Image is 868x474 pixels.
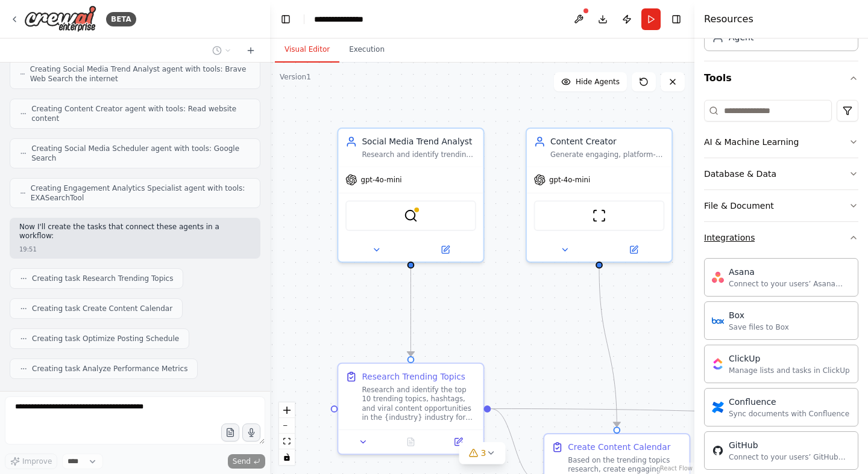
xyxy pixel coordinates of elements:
[481,447,486,459] span: 3
[438,435,479,449] button: Open in side panel
[24,5,96,32] img: Logo
[704,168,776,180] div: Database & Data
[704,158,858,189] button: Database & Data
[32,334,179,343] span: Creating task Optimize Posting Schedule
[207,43,236,58] button: Switch to previous chat
[279,418,295,434] button: zoom out
[279,449,295,465] button: toggle interactivity
[704,136,799,148] div: AI & Machine Learning
[279,434,295,449] button: fit view
[19,223,251,241] p: Now I'll create the tasks that connect these agents in a workflow:
[362,385,476,423] div: Research and identify the top 10 trending topics, hashtags, and viral content opportunities in th...
[729,309,789,321] div: Box
[404,209,418,223] img: BraveSearchTool
[412,243,478,257] button: Open in side panel
[712,358,724,370] img: ClickUp
[729,352,850,365] div: ClickUp
[360,175,401,185] span: gpt-4o-mini
[228,454,265,469] button: Send
[19,245,37,254] div: 19:51
[221,423,239,442] button: Upload files
[704,232,755,244] div: Integrations
[660,465,693,472] a: React Flow attribution
[704,12,753,26] h4: Resources
[729,366,850,375] div: Manage lists and tasks in ClickUp
[576,77,620,87] span: Hide Agents
[106,12,136,26] div: BETA
[592,209,606,223] img: ScrapeWebsiteTool
[526,128,673,263] div: Content CreatorGenerate engaging, platform-specific social media content including captions, post...
[337,363,484,455] div: Research Trending TopicsResearch and identify the top 10 trending topics, hashtags, and viral con...
[704,61,858,95] button: Tools
[362,136,476,148] div: Social Media Trend Analyst
[362,371,465,383] div: Research Trending Topics
[704,200,774,212] div: File & Document
[242,423,260,442] button: Click to speak your automation idea
[712,271,724,283] img: Asana
[704,190,858,221] button: File & Document
[31,104,250,123] span: Creating Content Creator agent with tools: Read website content
[459,442,506,464] button: 3
[568,442,670,454] div: Create Content Calendar
[275,37,339,63] button: Visual Editor
[30,64,250,84] span: Creating Social Media Trend Analyst agent with tools: Brave Web Search the internet
[279,402,295,418] button: zoom in
[339,37,394,63] button: Execution
[550,136,664,148] div: Content Creator
[32,274,173,283] span: Creating task Research Trending Topics
[729,409,849,419] div: Sync documents with Confluence
[32,304,172,313] span: Creating task Create Content Calendar
[362,150,476,159] div: Research and identify trending topics, hashtags, and viral content opportunities in the {industry...
[233,457,251,466] span: Send
[241,43,260,58] button: Start a new chat
[5,454,57,469] button: Improve
[554,72,627,91] button: Hide Agents
[712,401,724,413] img: Confluence
[712,315,724,327] img: Box
[549,175,590,185] span: gpt-4o-mini
[593,268,623,426] g: Edge from 1d899b12-85e9-4d5e-bf65-c0c5aaa6dcbe to 98b02356-c4a0-4bed-be96-ea3d3077ef6d
[550,150,664,159] div: Generate engaging, platform-specific social media content including captions, posts, and creative...
[729,279,851,289] div: Connect to your users’ Asana accounts
[22,457,52,466] span: Improve
[31,183,250,203] span: Creating Engagement Analytics Specialist agent with tools: EXASearchTool
[729,322,789,332] div: Save files to Box
[277,11,294,28] button: Hide left sidebar
[704,126,858,158] button: AI & Machine Learning
[279,402,295,465] div: React Flow controls
[729,452,851,462] div: Connect to your users’ GitHub accounts
[32,364,187,374] span: Creating task Analyze Performance Metrics
[729,439,851,451] div: GitHub
[668,11,685,28] button: Hide right sidebar
[314,13,376,25] nav: breadcrumb
[729,266,851,278] div: Asana
[280,72,311,82] div: Version 1
[31,144,250,163] span: Creating Social Media Scheduler agent with tools: Google Search
[337,128,484,263] div: Social Media Trend AnalystResearch and identify trending topics, hashtags, and viral content oppo...
[405,268,417,356] g: Edge from 65070939-8739-499a-8933-daece5fa61fb to b66baaea-cbe4-4ccc-b771-69f38fba21f1
[712,445,724,457] img: GitHub
[600,243,667,257] button: Open in side panel
[704,222,858,253] button: Integrations
[729,396,849,408] div: Confluence
[386,435,436,449] button: No output available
